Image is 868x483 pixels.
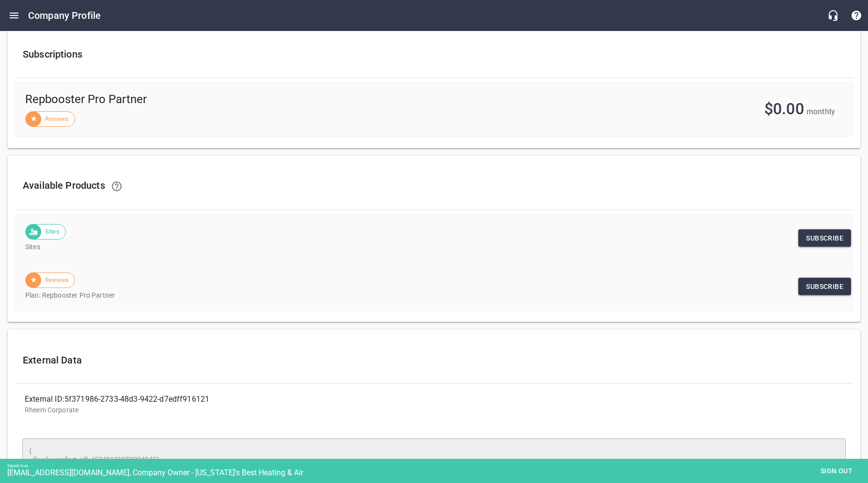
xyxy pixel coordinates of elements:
h6: Company Profile [28,8,101,23]
a: Subscribe [798,278,851,296]
span: $0.00 [764,100,804,118]
div: External ID: 5f371986-2733-48d3-9422-d7edff916121 [25,393,434,405]
h6: Available Products [23,175,845,198]
span: monthly [806,107,835,116]
div: Sites [25,224,66,240]
div: Reviews [25,111,75,127]
h6: External Data [23,352,845,368]
span: Subscribe [806,281,843,293]
span: Reviews [39,114,75,124]
button: Sign out [812,462,861,480]
p: Plan: Repbooster Pro Partner [25,290,835,301]
a: Learn how to upgrade and downgrade your Products [105,175,128,198]
span: Reviews [39,275,75,285]
div: [EMAIL_ADDRESS][DOMAIN_NAME], Company Owner - [US_STATE]'s Best Heating & Air [7,468,868,477]
div: Signed in as [7,464,868,468]
span: Sign out [816,465,857,477]
span: Repbooster Pro Partner [25,92,448,107]
button: Live Chat [821,4,845,27]
a: Subscribe [798,229,851,247]
span: Sites [39,227,65,237]
h6: Subscriptions [23,46,845,62]
button: Support Portal [845,4,868,27]
p: Rheem Corporate [25,405,843,415]
button: Open drawer [2,4,26,27]
p: Sites [25,242,835,252]
div: Reviews [25,272,75,288]
span: Subscribe [806,232,843,244]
